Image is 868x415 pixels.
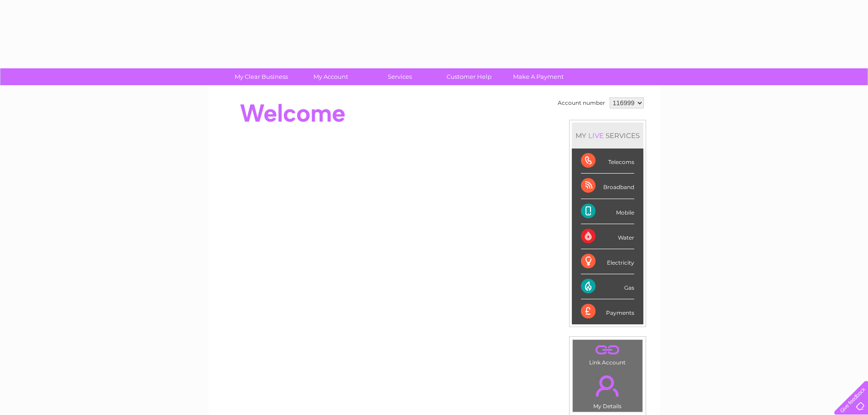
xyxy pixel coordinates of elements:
[224,68,299,85] a: My Clear Business
[501,68,576,85] a: Make A Payment
[431,68,507,85] a: Customer Help
[555,95,607,111] td: Account number
[586,131,606,140] div: LIVE
[581,274,634,299] div: Gas
[581,299,634,324] div: Payments
[581,174,634,199] div: Broadband
[362,68,437,85] a: Services
[575,342,640,358] a: .
[572,339,643,368] td: Link Account
[581,249,634,274] div: Electricity
[572,368,643,412] td: My Details
[572,123,643,149] div: MY SERVICES
[581,199,634,224] div: Mobile
[581,149,634,174] div: Telecoms
[581,224,634,249] div: Water
[575,370,640,402] a: .
[293,68,368,85] a: My Account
